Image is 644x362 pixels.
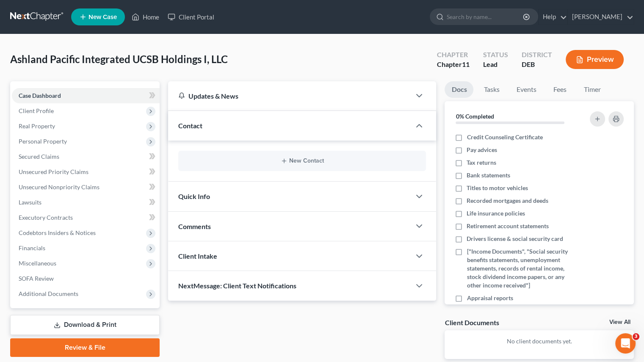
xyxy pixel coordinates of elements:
a: Unsecured Priority Claims [12,164,160,180]
span: SOFA Review [19,275,54,282]
span: Appraisal reports [467,294,513,302]
span: Pay advices [467,146,497,154]
span: Unsecured Priority Claims [19,168,88,175]
span: Miscellaneous [19,260,56,267]
span: Ashland Pacific Integrated UCSB Holdings I, LLC [10,53,228,65]
a: Review & File [10,338,160,357]
span: Executory Contracts [19,214,73,221]
a: Secured Claims [12,149,160,164]
a: Executory Contracts [12,210,160,225]
a: Lawsuits [12,195,160,210]
a: Events [509,81,543,98]
span: Bank statements [467,171,510,180]
div: Chapter [437,50,470,60]
a: Tasks [477,81,506,98]
span: 3 [633,333,639,340]
a: Case Dashboard [12,88,160,103]
p: No client documents yet. [451,337,627,345]
a: SOFA Review [12,271,160,286]
span: Titles to motor vehicles [467,184,528,192]
span: 11 [462,60,470,68]
span: Client Intake [178,252,217,260]
span: Secured Claims [19,153,59,160]
div: Lead [483,60,508,69]
iframe: Intercom live chat [615,333,636,354]
span: Contact [178,122,202,130]
span: Additional Documents [19,290,78,297]
span: Drivers license & social security card [467,235,563,243]
span: Case Dashboard [19,92,61,99]
span: Lawsuits [19,199,41,206]
span: ["Income Documents", "Social security benefits statements, unemployment statements, records of re... [467,247,579,290]
span: Life insurance policies [467,209,525,218]
a: Fees [546,81,573,98]
a: Timer [577,81,607,98]
button: New Contact [185,158,419,164]
a: Unsecured Nonpriority Claims [12,180,160,195]
div: DEB [522,60,552,69]
a: Docs [445,81,473,98]
input: Search by name... [447,9,524,25]
span: New Case [88,14,117,20]
span: Tax returns [467,158,496,167]
span: NextMessage: Client Text Notifications [178,282,296,290]
span: Financials [19,244,45,251]
a: [PERSON_NAME] [568,9,633,25]
span: Client Profile [19,107,54,114]
div: District [522,50,552,60]
a: Home [127,9,163,25]
span: Comments [178,222,211,230]
a: Download & Print [10,315,160,335]
span: Real Property [19,122,55,130]
div: Chapter [437,60,470,69]
span: Retirement account statements [467,222,549,230]
a: Client Portal [163,9,218,25]
span: Recorded mortgages and deeds [467,196,548,205]
span: Unsecured Nonpriority Claims [19,183,100,191]
button: Preview [566,50,624,69]
span: Codebtors Insiders & Notices [19,229,96,236]
strong: 0% Completed [456,113,494,120]
div: Status [483,50,508,60]
div: Updates & News [178,91,401,100]
span: Personal Property [19,138,67,145]
div: Client Documents [445,318,499,327]
a: Help [539,9,567,25]
a: View All [609,319,630,325]
span: Credit Counseling Certificate [467,133,542,141]
span: Quick Info [178,192,210,200]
